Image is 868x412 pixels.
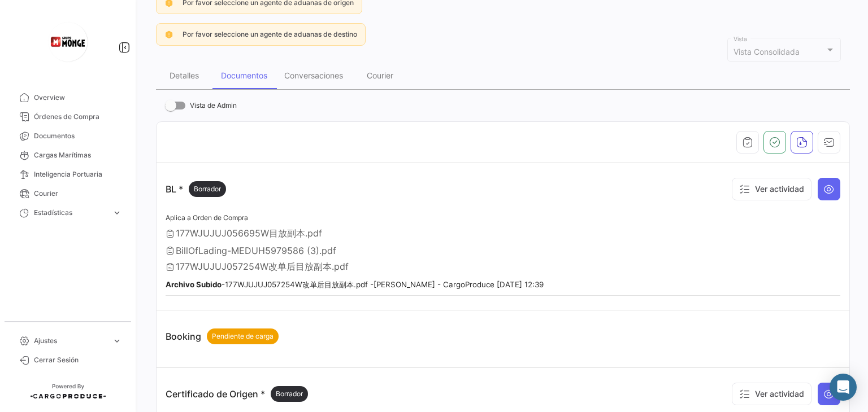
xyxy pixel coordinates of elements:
span: Órdenes de Compra [34,112,122,122]
button: Ver actividad [732,178,811,200]
span: BillOfLading-MEDUH5979586 (3).pdf [176,245,336,256]
a: Documentos [9,126,127,146]
div: Abrir Intercom Messenger [830,374,857,401]
b: Archivo Subido [166,280,222,289]
div: Documentos [221,71,267,80]
span: Por favor seleccione un agente de aduanas de destino [183,30,357,38]
span: Pendiente de carga [212,331,274,341]
p: Certificado de Origen * [166,386,308,402]
span: Borrador [194,184,221,194]
div: Detalles [170,71,199,80]
button: Ver actividad [732,383,811,405]
span: Inteligencia Portuaria [34,169,122,179]
span: Vista Consolidada [734,47,800,56]
span: Cargas Marítimas [34,150,122,160]
small: - 177WJUJUJ057254W改单后目放副本.pdf - [PERSON_NAME] - CargoProduce [DATE] 12:39 [166,280,544,289]
span: Cerrar Sesión [34,355,122,365]
span: Borrador [276,389,303,399]
span: Vista de Admin [190,99,237,112]
span: Documentos [34,131,122,141]
div: Conversaciones [284,71,343,80]
span: Courier [34,189,122,199]
a: Órdenes de Compra [9,107,127,126]
span: expand_more [112,208,122,218]
span: Estadísticas [34,208,107,218]
div: Courier [367,71,393,80]
a: Courier [9,184,127,203]
a: Overview [9,88,127,107]
span: Aplica a Orden de Compra [166,213,248,222]
img: logo-grupo-monge+(2).png [40,14,96,70]
p: Booking [166,328,279,344]
span: Overview [34,93,122,103]
span: Ajustes [34,336,107,346]
a: Inteligencia Portuaria [9,165,127,184]
span: 177WJUJUJ056695W目放副本.pdf [176,227,322,240]
span: 177WJUJUJ057254W改单后目放副本.pdf [176,261,349,273]
span: expand_more [112,336,122,346]
a: Cargas Marítimas [9,146,127,165]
